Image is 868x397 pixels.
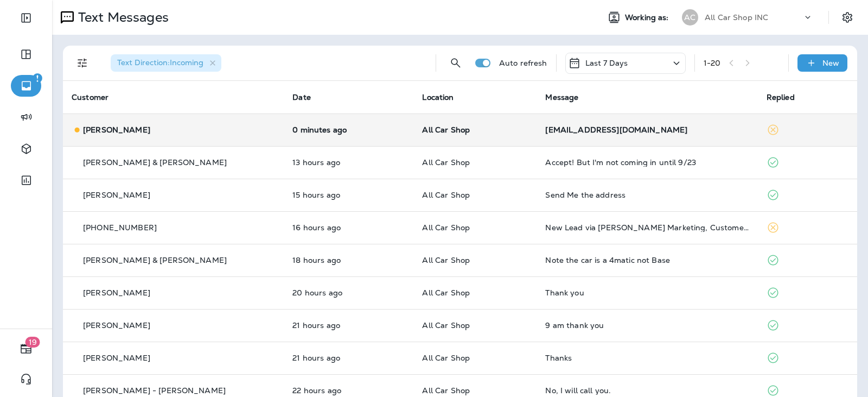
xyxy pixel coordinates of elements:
[83,288,150,297] p: [PERSON_NAME]
[704,59,721,67] div: 1 - 20
[625,13,671,22] span: Working as:
[292,321,405,330] p: Sep 16, 2025 12:36 PM
[499,59,547,67] p: Auto refresh
[422,157,470,167] span: All Car Shop
[83,125,150,134] p: [PERSON_NAME]
[822,59,839,67] p: New
[422,386,470,395] span: All Car Shop
[83,386,226,395] p: [PERSON_NAME] - [PERSON_NAME]
[83,256,227,264] p: [PERSON_NAME] & [PERSON_NAME]
[545,288,749,297] div: Thank you
[292,158,405,167] p: Sep 16, 2025 08:27 PM
[545,158,749,167] div: Accept! But I'm not coming in until 9/23
[292,92,311,102] span: Date
[292,288,405,297] p: Sep 16, 2025 01:23 PM
[83,191,150,199] p: [PERSON_NAME]
[72,52,93,74] button: Filters
[422,92,454,102] span: Location
[74,9,169,26] p: Text Messages
[422,288,470,298] span: All Car Shop
[292,354,405,362] p: Sep 16, 2025 12:23 PM
[422,353,470,363] span: All Car Shop
[545,191,749,199] div: Send Me the address
[11,338,41,360] button: 19
[422,125,470,135] span: All Car Shop
[545,354,749,362] div: Thanks
[83,354,150,362] p: [PERSON_NAME]
[705,13,768,22] p: All Car Shop INC
[422,320,470,330] span: All Car Shop
[545,256,749,264] div: Note the car is a 4matic not Base
[292,256,405,264] p: Sep 16, 2025 03:33 PM
[545,125,749,134] div: debsnider2020@yahoo.com
[83,158,227,167] p: [PERSON_NAME] & [PERSON_NAME]
[545,321,749,330] div: 9 am thank you
[767,92,795,102] span: Replied
[422,223,470,232] span: All Car Shop
[117,58,203,67] span: Text Direction : Incoming
[838,8,857,27] button: Settings
[292,386,405,395] p: Sep 16, 2025 11:39 AM
[422,190,470,200] span: All Car Shop
[72,92,108,102] span: Customer
[25,337,40,348] span: 19
[422,255,470,265] span: All Car Shop
[585,59,628,67] p: Last 7 Days
[292,223,405,232] p: Sep 16, 2025 06:00 PM
[292,125,405,134] p: Sep 17, 2025 10:02 AM
[11,7,41,29] button: Expand Sidebar
[545,92,578,102] span: Message
[292,191,405,199] p: Sep 16, 2025 06:49 PM
[83,321,150,330] p: [PERSON_NAME]
[545,223,749,232] div: New Lead via Merrick Marketing, Customer Name: Nicole P., Contact info: 9397756716, Job Info: Cha...
[111,54,221,72] div: Text Direction:Incoming
[83,223,157,232] p: [PHONE_NUMBER]
[445,52,467,74] button: Search Messages
[682,9,698,26] div: AC
[545,386,749,395] div: No, I will call you.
